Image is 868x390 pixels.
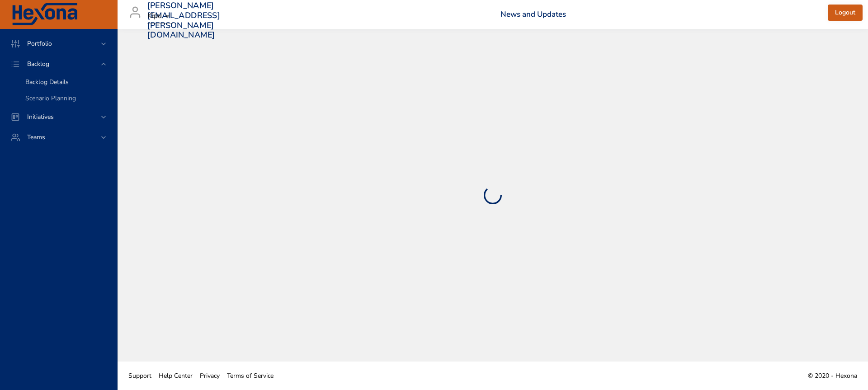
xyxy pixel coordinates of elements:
a: News and Updates [500,9,566,19]
span: Backlog [20,60,57,68]
button: Logout [828,5,863,21]
img: Hexona [11,3,79,26]
span: Help Center [159,371,193,380]
div: Kipu [147,9,173,23]
span: Portfolio [20,39,59,48]
span: Scenario Planning [25,94,76,103]
span: Support [128,371,151,380]
span: Terms of Service [227,371,274,380]
a: Support [125,366,155,386]
a: Privacy [196,366,223,386]
span: Privacy [200,371,220,380]
span: Logout [835,7,855,19]
h3: [PERSON_NAME][EMAIL_ADDRESS][PERSON_NAME][DOMAIN_NAME] [147,1,220,40]
span: Initiatives [20,113,61,121]
a: Help Center [155,366,196,386]
a: Terms of Service [223,366,277,386]
span: Backlog Details [25,78,69,86]
span: © 2020 - Hexona [808,371,857,380]
span: Teams [20,133,52,141]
